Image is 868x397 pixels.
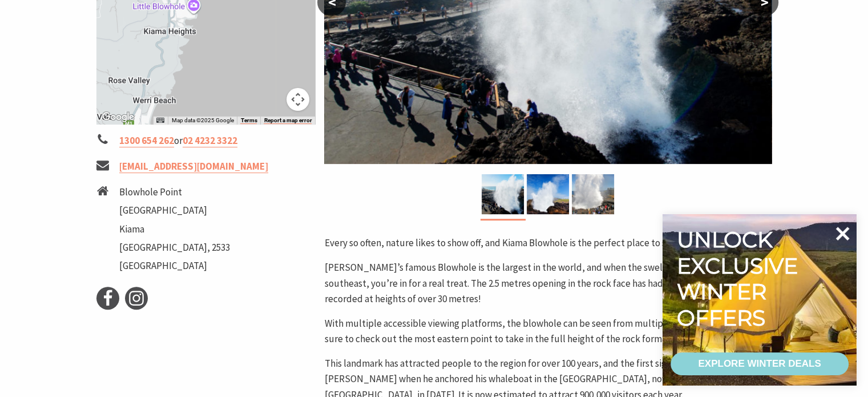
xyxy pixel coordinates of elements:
[698,352,821,375] div: EXPLORE WINTER DEALS
[99,110,137,125] a: Open this area in Google Maps (opens a new window)
[324,316,772,347] p: With multiple accessible viewing platforms, the blowhole can be seen from multiple vantage points...
[119,185,230,200] li: Blowhole Point
[286,88,309,111] button: Map camera controls
[482,174,524,214] img: Close up of the Kiama Blowhole
[240,117,257,124] a: Terms
[156,117,164,125] button: Keyboard shortcuts
[324,260,772,307] p: [PERSON_NAME]’s famous Blowhole is the largest in the world, and when the swell is running from t...
[96,133,316,149] li: or
[119,203,230,218] li: [GEOGRAPHIC_DATA]
[183,134,237,147] a: 02 4232 3322
[119,222,230,237] li: Kiama
[119,160,268,173] a: [EMAIL_ADDRESS][DOMAIN_NAME]
[171,117,233,123] span: Map data ©2025 Google
[119,240,230,255] li: [GEOGRAPHIC_DATA], 2533
[677,227,803,331] div: Unlock exclusive winter offers
[527,174,569,214] img: Kiama Blowhole
[119,258,230,274] li: [GEOGRAPHIC_DATA]
[264,117,312,124] a: Report a map error
[119,134,174,147] a: 1300 654 262
[99,110,137,125] img: Google
[572,174,614,214] img: Kiama Blowhole
[324,235,772,251] p: Every so often, nature likes to show off, and Kiama Blowhole is the perfect place to see it.
[671,352,849,375] a: EXPLORE WINTER DEALS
